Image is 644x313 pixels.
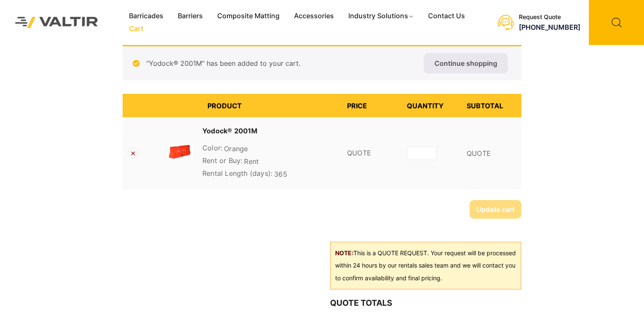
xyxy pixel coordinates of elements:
[202,155,242,166] dt: Rent or Buy:
[171,10,210,23] a: Barriers
[122,23,151,35] a: Cart
[424,53,508,73] a: Continue shopping
[407,146,437,160] input: Product quantity
[202,143,337,155] p: Orange
[202,126,258,136] a: Yodock® 2001M
[202,94,342,117] th: Product
[123,45,521,80] div: “Yodock® 2001M” has been added to your cart.
[342,94,402,117] th: Price
[210,10,287,23] a: Composite Matting
[519,14,580,21] div: Request Quote
[122,10,171,23] a: Barricades
[330,298,521,308] h2: Quote Totals
[462,117,521,189] td: QUOTE
[202,155,337,168] p: Rent
[519,23,580,31] a: [PHONE_NUMBER]
[421,10,472,23] a: Contact Us
[330,242,521,290] div: This is a QUOTE REQUEST. Your request will be processed within 24 hours by our rentals sales team...
[462,94,521,117] th: Subtotal
[402,94,462,117] th: Quantity
[128,148,138,158] a: Remove Yodock® 2001M from cart
[342,117,402,189] td: QUOTE
[287,10,341,23] a: Accessories
[335,249,353,257] b: NOTE:
[470,200,521,219] button: Update cart
[6,8,107,37] img: Valtir Rentals
[341,10,421,23] a: Industry Solutions
[202,168,272,178] dt: Rental Length (days):
[202,143,222,153] dt: Color:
